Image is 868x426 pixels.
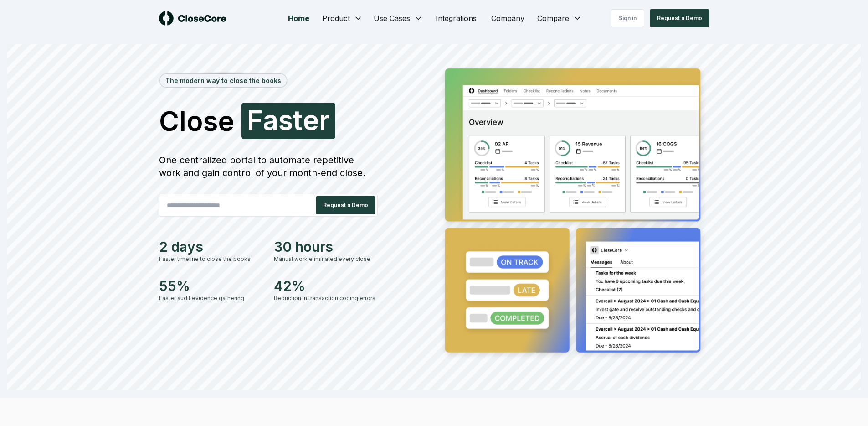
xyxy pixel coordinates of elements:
[293,106,303,134] span: t
[159,154,378,179] div: One centralized portal to automate repetitive work and gain control of your month-end close.
[281,9,317,27] a: Home
[274,278,378,294] div: 42%
[319,106,330,134] span: r
[484,9,532,27] a: Company
[537,13,569,24] span: Compare
[278,106,293,134] span: s
[374,13,410,24] span: Use Cases
[159,107,234,135] span: Close
[368,9,428,27] button: Use Cases
[428,9,484,27] a: Integrations
[274,294,378,302] div: Reduction in transaction coding errors
[274,255,378,263] div: Manual work eliminated every close
[159,11,226,26] img: logo
[159,294,263,302] div: Faster audit evidence gathering
[322,13,350,24] span: Product
[159,239,263,255] div: 2 days
[263,106,278,134] span: a
[159,255,263,263] div: Faster timeline to close the books
[160,74,287,87] div: The modern way to close the books
[247,106,263,134] span: F
[303,106,319,134] span: e
[611,9,644,27] a: Sign in
[317,9,368,27] button: Product
[532,9,587,27] button: Compare
[274,239,378,255] div: 30 hours
[438,62,709,362] img: Jumbotron
[159,278,263,294] div: 55%
[316,196,375,214] button: Request a Demo
[650,9,709,27] button: Request a Demo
